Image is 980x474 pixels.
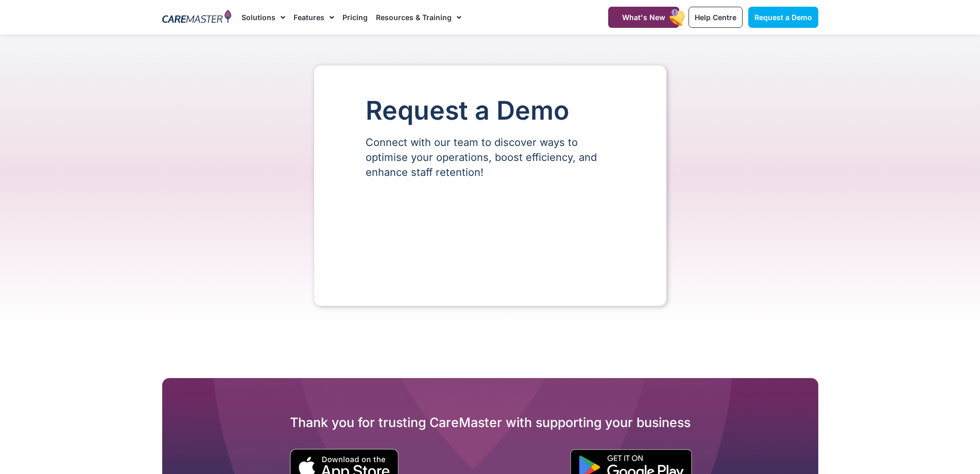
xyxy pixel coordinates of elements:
[622,13,665,22] span: What's New
[366,96,615,125] h1: Request a Demo
[748,7,818,28] a: Request a Demo
[754,13,812,22] span: Request a Demo
[162,414,818,431] h2: Thank you for trusting CareMaster with supporting your business
[608,7,679,28] a: What's New
[366,135,615,180] p: Connect with our team to discover ways to optimise your operations, boost efficiency, and enhance...
[689,7,743,28] a: Help Centre
[366,198,615,275] iframe: Form 0
[162,10,232,25] img: CareMaster Logo
[695,13,736,22] span: Help Centre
